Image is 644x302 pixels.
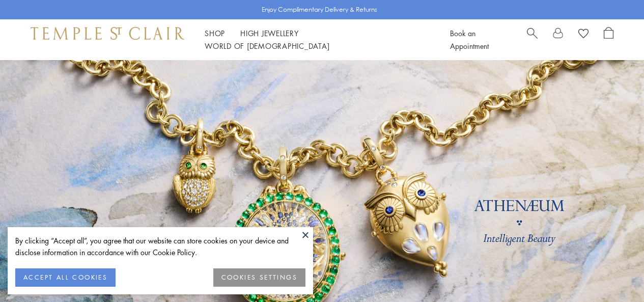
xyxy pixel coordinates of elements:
[205,41,329,51] a: World of [DEMOGRAPHIC_DATA]World of [DEMOGRAPHIC_DATA]
[31,27,184,39] img: Temple St. Clair
[527,27,538,52] a: Search
[213,268,305,287] button: COOKIES SETTINGS
[15,235,305,258] div: By clicking “Accept all”, you agree that our website can store cookies on your device and disclos...
[593,254,634,292] iframe: Gorgias live chat messenger
[450,28,489,51] a: Book an Appointment
[205,27,427,52] nav: Main navigation
[205,28,225,38] a: ShopShop
[604,27,613,52] a: Open Shopping Bag
[15,268,116,287] button: ACCEPT ALL COOKIES
[578,27,589,42] a: View Wishlist
[240,28,299,38] a: High JewelleryHigh Jewellery
[262,5,377,15] p: Enjoy Complimentary Delivery & Returns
